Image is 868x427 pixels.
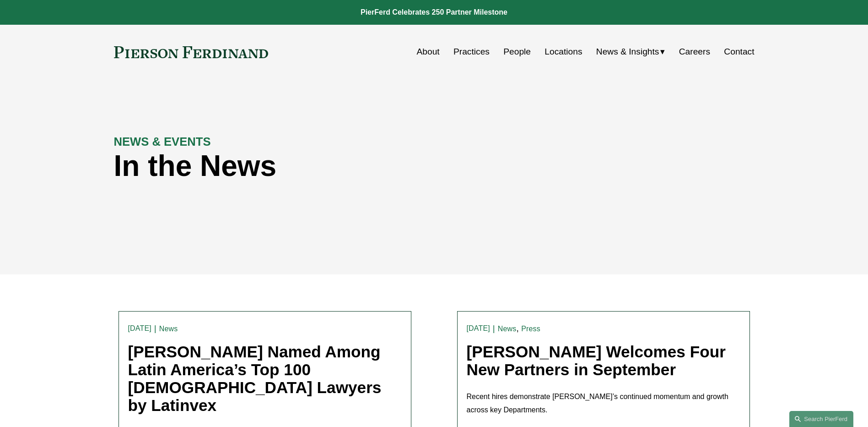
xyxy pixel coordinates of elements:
span: News & Insights [596,44,659,60]
strong: NEWS & EVENTS [114,135,211,148]
time: [DATE] [467,325,490,332]
a: Search this site [789,411,853,427]
span: , [516,323,518,333]
a: News [498,325,517,333]
h1: In the News [114,149,594,183]
a: Contact [724,43,754,60]
a: Press [521,325,540,333]
time: [DATE] [128,325,151,332]
a: Careers [679,43,710,60]
p: Recent hires demonstrate [PERSON_NAME]’s continued momentum and growth across key Departments. [467,390,740,417]
a: folder dropdown [596,43,665,60]
a: Locations [545,43,582,60]
a: News [159,325,178,333]
a: About [417,43,440,60]
a: Practices [453,43,490,60]
a: People [503,43,531,60]
a: [PERSON_NAME] Named Among Latin America’s Top 100 [DEMOGRAPHIC_DATA] Lawyers by Latinvex [128,343,382,414]
a: [PERSON_NAME] Welcomes Four New Partners in September [467,343,726,378]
